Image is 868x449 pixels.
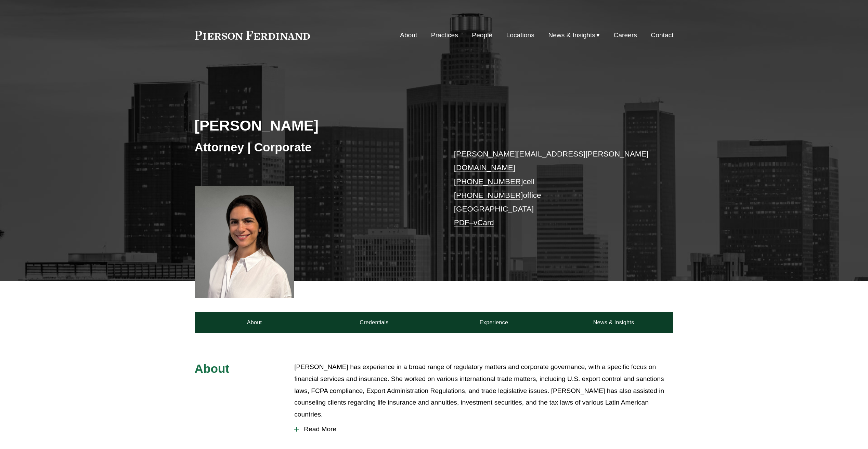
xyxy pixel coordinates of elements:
a: [PERSON_NAME][EMAIL_ADDRESS][PERSON_NAME][DOMAIN_NAME] [454,150,649,172]
a: vCard [474,218,494,227]
a: Locations [506,29,534,42]
a: Credentials [314,312,434,333]
h3: Attorney | Corporate [195,140,434,155]
span: News & Insights [548,29,595,41]
h2: [PERSON_NAME] [195,117,434,134]
a: Experience [434,312,554,333]
p: [PERSON_NAME] has experience in a broad range of regulatory matters and corporate governance, wit... [294,361,673,420]
span: About [195,362,230,375]
button: Read More [294,420,673,438]
p: cell office [GEOGRAPHIC_DATA] – [454,147,653,230]
span: Read More [299,425,673,433]
a: Careers [614,29,637,42]
a: Contact [651,29,673,42]
a: [PHONE_NUMBER] [454,177,523,186]
a: People [472,29,492,42]
a: About [400,29,417,42]
a: PDF [454,218,469,227]
a: Practices [431,29,458,42]
a: folder dropdown [548,29,600,42]
a: News & Insights [554,312,673,333]
a: About [195,312,314,333]
a: [PHONE_NUMBER] [454,191,523,200]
